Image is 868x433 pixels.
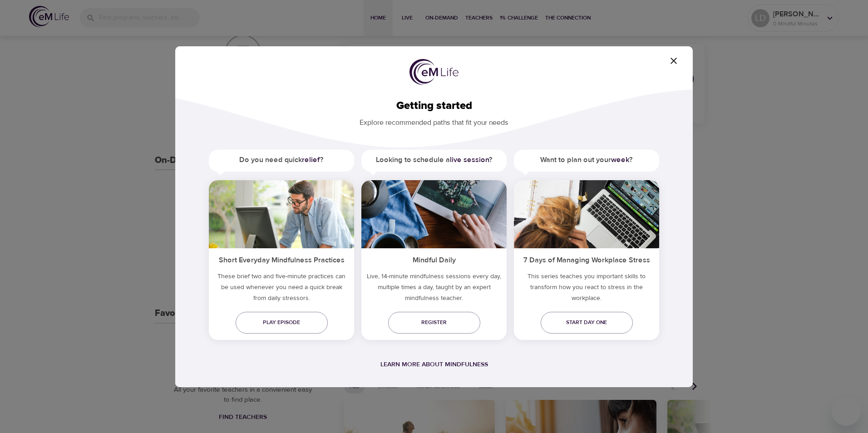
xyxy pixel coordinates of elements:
[541,312,633,334] a: Start day one
[209,248,354,271] h5: Short Everyday Mindfulness Practices
[361,248,507,271] h5: Mindful Daily
[611,155,629,164] a: week
[302,155,320,164] a: relief
[548,318,626,327] span: Start day one
[409,59,459,85] img: logo
[514,180,659,248] img: ims
[190,112,678,128] p: Explore recommended paths that fit your needs
[361,180,507,248] img: ims
[361,150,507,170] h5: Looking to schedule a ?
[514,150,659,170] h5: Want to plan out your ?
[243,318,321,327] span: Play episode
[209,271,354,307] h5: These brief two and five-minute practices can be used whenever you need a quick break from daily ...
[236,312,328,334] a: Play episode
[395,318,473,327] span: Register
[361,271,507,307] p: Live, 14-minute mindfulness sessions every day, multiple times a day, taught by an expert mindful...
[380,360,488,369] a: Learn more about mindfulness
[514,248,659,271] h5: 7 Days of Managing Workplace Stress
[209,180,354,248] img: ims
[388,312,480,334] a: Register
[450,155,489,164] a: live session
[190,99,678,113] h2: Getting started
[209,150,354,170] h5: Do you need quick ?
[514,271,659,307] p: This series teaches you important skills to transform how you react to stress in the workplace.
